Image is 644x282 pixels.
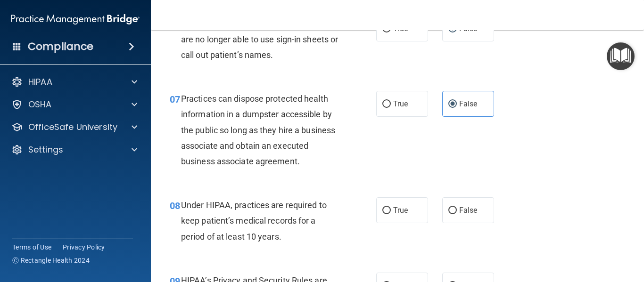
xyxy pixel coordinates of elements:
[607,42,635,70] button: Open Resource Center
[28,121,117,133] p: OfficeSafe University
[28,99,52,110] p: OSHA
[12,256,90,265] span: Ⓒ Rectangle Health 2024
[11,76,137,88] a: HIPAA
[11,99,137,110] a: OSHA
[11,121,137,133] a: OfficeSafe University
[459,99,478,108] span: False
[382,101,391,108] input: True
[181,94,335,166] span: Practices can dispose protected health information in a dumpster accessible by the public so long...
[181,200,327,241] span: Under HIPAA, practices are required to keep patient’s medical records for a period of at least 10...
[11,10,140,29] img: PMB logo
[393,206,408,215] span: True
[12,242,51,252] a: Terms of Use
[11,144,137,155] a: Settings
[459,206,478,215] span: False
[28,144,63,155] p: Settings
[63,242,105,252] a: Privacy Policy
[28,76,52,88] p: HIPAA
[448,101,457,108] input: False
[448,207,457,214] input: False
[382,207,391,214] input: True
[170,200,180,211] span: 08
[393,99,408,108] span: True
[170,94,180,105] span: 07
[181,18,338,59] span: Under the HIPAA Omnibus Rule, practices are no longer able to use sign-in sheets or call out pati...
[28,40,93,53] h4: Compliance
